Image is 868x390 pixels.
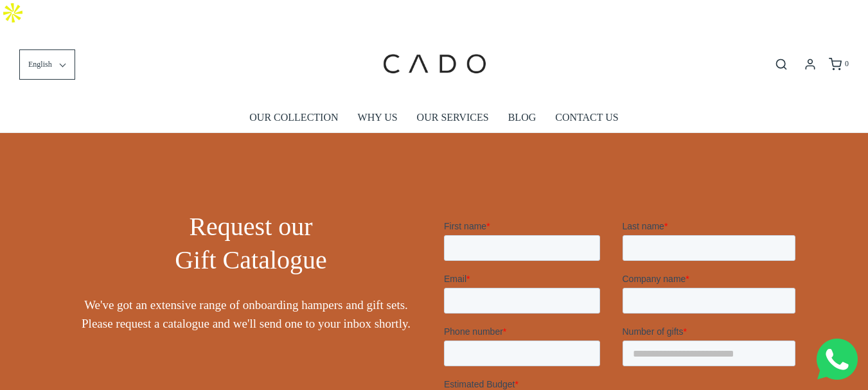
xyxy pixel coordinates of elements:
[845,59,849,68] span: 0
[508,103,536,132] a: BLOG
[555,103,618,132] a: CONTACT US
[828,58,849,71] a: 0
[19,49,75,80] button: English
[817,339,858,380] img: Whatsapp
[179,1,220,12] span: Last name
[179,107,240,117] span: Number of gifts
[68,296,425,333] span: We've got an extensive range of onboarding hampers and gift sets. Please request a catalogue and ...
[28,58,52,71] span: English
[175,212,327,274] span: Request our Gift Catalogue
[379,35,488,93] img: cadogifting
[179,54,242,64] span: Company name
[417,103,489,132] a: OUR SERVICES
[358,103,398,132] a: WHY US
[249,103,338,132] a: OUR COLLECTION
[770,57,793,71] button: Open search bar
